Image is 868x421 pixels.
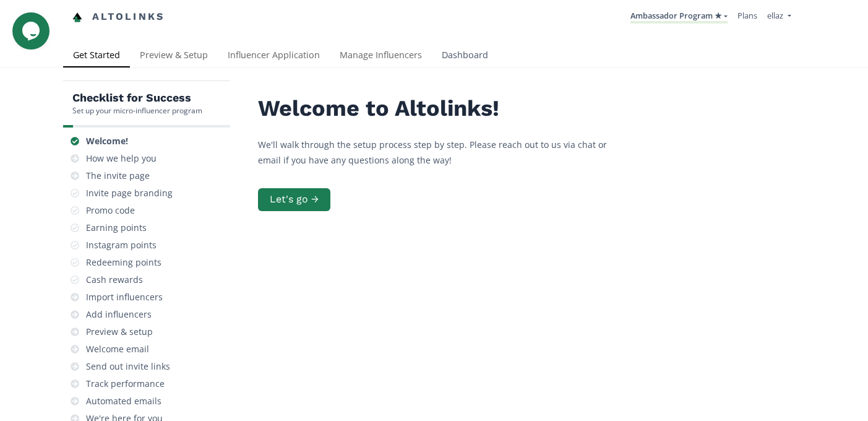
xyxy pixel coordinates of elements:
[86,360,170,373] div: Send out invite links
[72,12,82,22] img: favicon-32x32.png
[63,44,130,69] a: Get Started
[72,90,202,105] h5: Checklist for Success
[86,395,161,407] div: Automated emails
[86,135,128,147] div: Welcome!
[330,44,432,69] a: Manage Influencers
[767,10,791,24] a: ellaz
[86,256,161,269] div: Redeeming points
[130,44,218,69] a: Preview & Setup
[12,12,52,50] iframe: chat widget
[767,10,783,21] span: ellaz
[630,10,728,24] a: Ambassador Program ★
[86,308,152,321] div: Add influencers
[86,343,149,355] div: Welcome email
[86,222,147,234] div: Earning points
[72,7,165,27] a: Altolinks
[86,187,173,199] div: Invite page branding
[86,326,153,338] div: Preview & setup
[86,291,163,303] div: Import influencers
[218,44,330,69] a: Influencer Application
[86,170,150,182] div: The invite page
[737,10,757,21] a: Plans
[258,137,629,168] p: We'll walk through the setup process step by step. Please reach out to us via chat or email if yo...
[86,274,143,286] div: Cash rewards
[86,204,135,217] div: Promo code
[258,188,330,211] button: Let's go →
[258,96,629,121] h2: Welcome to Altolinks!
[86,239,157,251] div: Instagram points
[86,152,157,165] div: How we help you
[432,44,498,69] a: Dashboard
[86,378,165,390] div: Track performance
[72,105,202,116] div: Set up your micro-influencer program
